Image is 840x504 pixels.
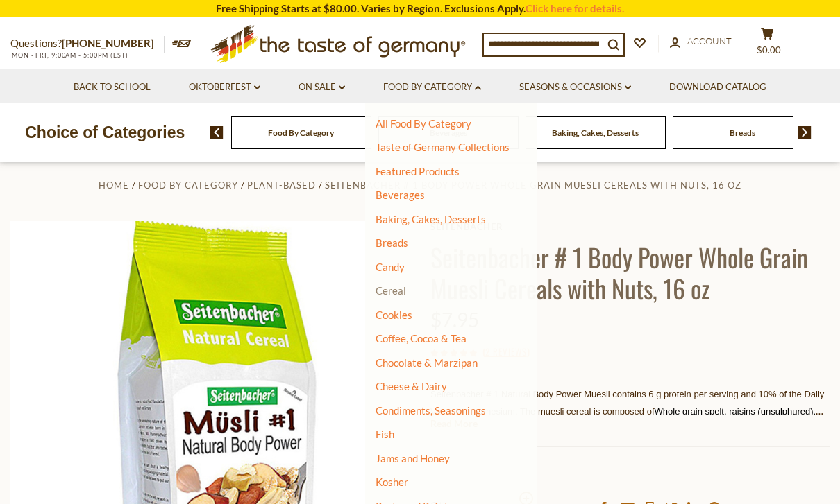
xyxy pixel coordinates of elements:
a: Coffee, Cocoa & Tea [376,332,467,345]
a: Condiments, Seasonings [376,404,486,417]
a: Breads [730,128,755,138]
a: Download Catalog [669,80,766,95]
a: Seitenbacher # 1 Body Power Whole Grain Muesli Cereals with Nuts, 16 oz [325,180,741,191]
img: previous arrow [210,126,224,139]
a: Featured Products [376,165,460,177]
a: Seitenbacher [430,221,830,232]
a: Baking, Cakes, Desserts [376,213,486,225]
a: [PHONE_NUMBER] [62,37,154,49]
a: Chocolate & Marzipan [376,356,478,369]
span: $0.00 [757,44,781,55]
a: Plant-Based [247,180,316,191]
a: On Sale [299,80,345,95]
a: Baking, Cakes, Desserts [552,128,639,138]
a: Beverages [376,189,425,201]
a: Seasons & Occasions [519,80,631,95]
a: Fish [376,428,394,440]
a: Click here for details. [526,2,624,15]
button: $0.00 [746,27,788,62]
a: Jams and Honey [376,452,450,464]
span: Account [687,35,732,46]
span: Seitenbacher # 1 Natural Body Power Muesli contains 6 g protein per serving and 10% of the Daily ... [430,389,824,451]
a: All Food By Category [376,117,471,130]
a: Account [670,34,732,49]
a: Kosher [376,476,408,488]
a: Candy [376,261,405,273]
a: Breads [376,236,408,249]
a: Home [99,180,129,191]
a: Food By Category [383,80,481,95]
a: Back to School [74,80,151,95]
span: MON - FRI, 9:00AM - 5:00PM (EST) [10,51,128,59]
a: Cheese & Dairy [376,380,447,392]
p: Questions? [10,35,165,53]
h1: Seitenbacher # 1 Body Power Whole Grain Muesli Cereals with Nuts, 16 oz [430,241,830,304]
img: next arrow [798,126,812,139]
a: Food By Category [138,180,238,191]
a: Food By Category [268,128,334,138]
a: Cereal [376,284,406,297]
a: Oktoberfest [189,80,260,95]
a: Cookies [376,309,412,321]
a: Taste of Germany Collections [376,141,510,153]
